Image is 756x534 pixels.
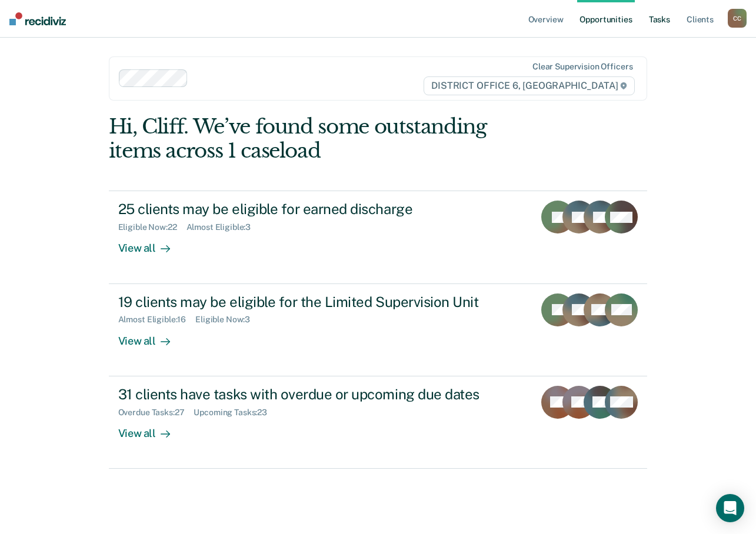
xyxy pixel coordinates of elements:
[118,232,184,255] div: View all
[109,115,540,163] div: Hi, Cliff. We’ve found some outstanding items across 1 caseload
[186,222,261,232] div: Almost Eligible : 3
[118,417,184,440] div: View all
[109,284,648,376] a: 19 clients may be eligible for the Limited Supervision UnitAlmost Eligible:16Eligible Now:3View all
[118,386,525,403] div: 31 clients have tasks with overdue or upcoming due dates
[195,315,259,325] div: Eligible Now : 3
[118,222,186,232] div: Eligible Now : 22
[109,191,648,283] a: 25 clients may be eligible for earned dischargeEligible Now:22Almost Eligible:3View all
[194,408,277,418] div: Upcoming Tasks : 23
[424,76,635,95] span: DISTRICT OFFICE 6, [GEOGRAPHIC_DATA]
[728,9,747,28] div: C C
[728,9,747,28] button: CC
[118,293,525,311] div: 19 clients may be eligible for the Limited Supervision Unit
[716,494,744,522] div: Open Intercom Messenger
[532,62,632,72] div: Clear supervision officers
[118,325,184,348] div: View all
[109,376,648,469] a: 31 clients have tasks with overdue or upcoming due datesOverdue Tasks:27Upcoming Tasks:23View all
[9,12,66,25] img: Recidiviz
[118,408,194,418] div: Overdue Tasks : 27
[118,201,525,218] div: 25 clients may be eligible for earned discharge
[118,315,196,325] div: Almost Eligible : 16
